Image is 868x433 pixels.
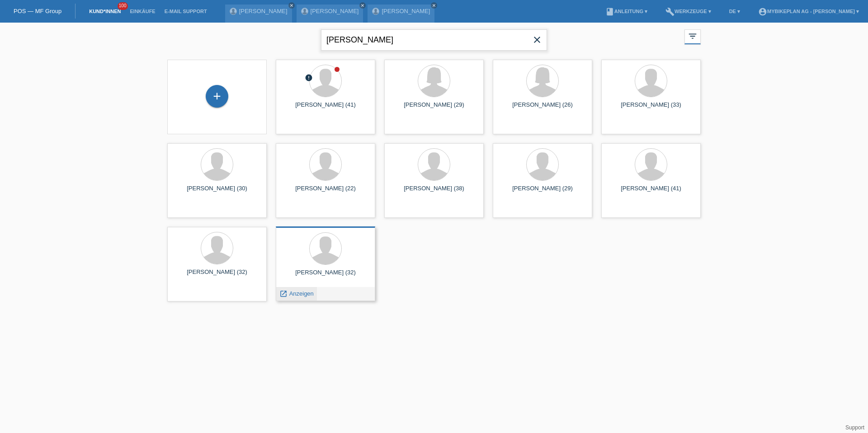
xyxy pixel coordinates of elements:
[601,9,652,14] a: bookAnleitung ▾
[609,101,693,116] div: [PERSON_NAME] (33)
[758,7,767,16] i: account_circle
[289,3,294,8] i: close
[288,2,295,9] a: close
[382,8,430,14] a: [PERSON_NAME]
[283,185,368,199] div: [PERSON_NAME] (22)
[118,2,128,10] span: 100
[431,2,437,9] a: close
[305,74,313,82] i: error
[661,9,716,14] a: buildWerkzeuge ▾
[160,9,212,14] a: E-Mail Support
[605,7,614,16] i: book
[206,89,228,104] div: Kund*in hinzufügen
[392,101,476,116] div: [PERSON_NAME] (29)
[283,101,368,116] div: [PERSON_NAME] (41)
[279,290,314,297] a: launch Anzeigen
[359,2,366,9] a: close
[845,424,864,431] a: Support
[14,8,61,14] a: POS — MF Group
[85,9,125,14] a: Kund*innen
[283,269,368,283] div: [PERSON_NAME] (32)
[125,9,160,14] a: Einkäufe
[725,9,745,14] a: DE ▾
[432,3,436,8] i: close
[175,268,259,283] div: [PERSON_NAME] (32)
[175,185,259,199] div: [PERSON_NAME] (30)
[311,8,359,14] a: [PERSON_NAME]
[500,185,585,199] div: [PERSON_NAME] (29)
[688,31,698,41] i: filter_list
[392,185,476,199] div: [PERSON_NAME] (38)
[289,290,314,297] span: Anzeigen
[532,34,542,45] i: close
[754,9,863,14] a: account_circleMybikeplan AG - [PERSON_NAME] ▾
[360,3,365,8] i: close
[665,7,675,16] i: build
[321,29,547,51] input: Suche...
[305,74,313,83] div: Unbestätigt, in Bearbeitung
[500,101,585,116] div: [PERSON_NAME] (26)
[279,290,288,298] i: launch
[609,185,693,199] div: [PERSON_NAME] (41)
[239,8,288,14] a: [PERSON_NAME]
